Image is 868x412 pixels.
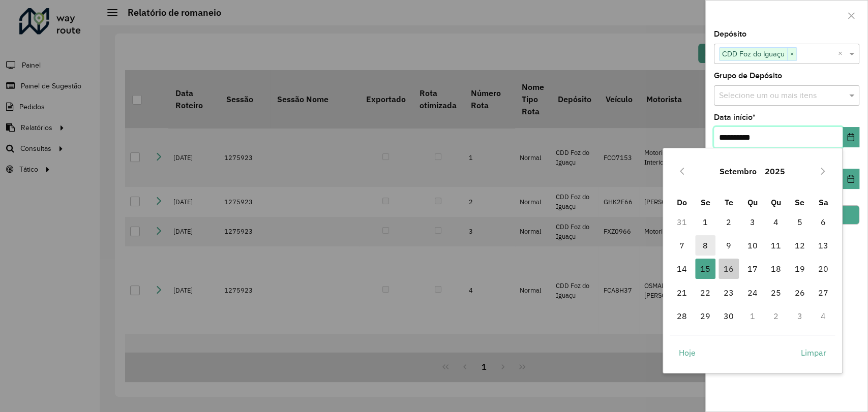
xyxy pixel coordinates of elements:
span: Qu [771,197,781,207]
span: Qu [747,197,758,207]
td: 2 [764,304,788,328]
button: Choose Date [843,169,859,189]
td: 9 [717,234,740,257]
span: 30 [719,306,739,326]
td: 6 [812,210,835,233]
span: 6 [813,212,833,232]
button: Choose Month [715,159,761,183]
span: 8 [695,235,715,256]
td: 5 [788,210,811,233]
td: 4 [812,304,835,328]
span: 2 [719,212,739,232]
span: 20 [813,259,833,279]
span: 19 [789,259,810,279]
label: Data início [714,111,756,123]
td: 16 [717,257,740,280]
span: 28 [671,306,692,326]
td: 3 [740,210,764,233]
button: Choose Year [761,159,789,183]
span: Sa [818,197,828,207]
span: 9 [719,235,739,256]
td: 18 [764,257,788,280]
td: 1 [740,304,764,328]
td: 1 [694,210,717,233]
td: 27 [812,281,835,304]
td: 17 [740,257,764,280]
span: 23 [719,282,739,303]
span: 16 [719,259,739,279]
td: 19 [788,257,811,280]
span: Te [725,197,733,207]
span: 13 [813,235,833,256]
td: 2 [717,210,740,233]
td: 11 [764,234,788,257]
td: 20 [812,257,835,280]
td: 7 [670,234,693,257]
button: Next Month [815,163,831,179]
td: 10 [740,234,764,257]
span: 24 [742,282,763,303]
span: 21 [671,282,692,303]
span: 11 [766,235,786,256]
span: Clear all [838,48,847,60]
button: Limpar [792,342,835,363]
td: 21 [670,281,693,304]
span: Hoje [678,346,695,359]
td: 28 [670,304,693,328]
button: Previous Month [674,163,690,179]
label: Depósito [714,28,746,40]
span: 3 [742,212,763,232]
span: 10 [742,235,763,256]
td: 29 [694,304,717,328]
span: 17 [742,259,763,279]
span: Do [676,197,686,207]
td: 23 [717,281,740,304]
td: 26 [788,281,811,304]
span: 25 [766,282,786,303]
span: 18 [766,259,786,279]
button: Hoje [670,342,704,363]
span: 27 [813,282,833,303]
td: 30 [717,304,740,328]
td: 8 [694,234,717,257]
button: Choose Date [843,127,859,147]
td: 25 [764,281,788,304]
td: 3 [788,304,811,328]
span: 29 [695,306,715,326]
span: 15 [695,259,715,279]
span: 7 [671,235,692,256]
span: × [787,48,796,60]
span: 14 [671,259,692,279]
span: Limpar [801,346,826,359]
td: 22 [694,281,717,304]
span: CDD Foz do Iguaçu [720,48,787,60]
td: 14 [670,257,693,280]
td: 15 [694,257,717,280]
span: 5 [789,212,810,232]
span: 1 [695,212,715,232]
span: 22 [695,282,715,303]
span: 12 [789,235,810,256]
div: Choose Date [663,148,843,373]
span: Se [700,197,710,207]
td: 4 [764,210,788,233]
td: 31 [670,210,693,233]
span: Se [795,197,804,207]
span: 4 [766,212,786,232]
label: Grupo de Depósito [714,70,782,82]
td: 24 [740,281,764,304]
span: 26 [789,282,810,303]
td: 12 [788,234,811,257]
td: 13 [812,234,835,257]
